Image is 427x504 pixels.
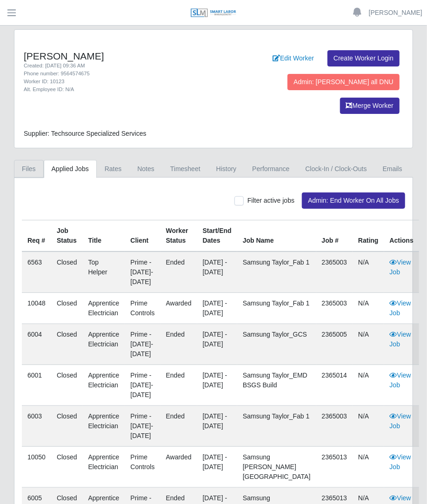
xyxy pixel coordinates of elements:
[51,220,83,252] th: Job Status
[24,62,207,70] div: Created: [DATE] 09:36 AM
[24,130,147,137] span: Supplier: Techsource Specialized Services
[369,8,422,18] a: [PERSON_NAME]
[353,220,384,252] th: Rating
[237,406,316,447] td: Samsung Taylor_Fab 1
[129,160,162,178] a: Notes
[44,160,97,178] a: Applied Jobs
[14,160,44,178] a: Files
[125,324,160,365] td: Prime - [DATE]-[DATE]
[353,365,384,406] td: N/A
[390,371,411,389] a: View Job
[353,324,384,365] td: N/A
[390,453,411,471] a: View Job
[125,447,160,488] td: Prime Controls
[353,252,384,293] td: N/A
[340,98,400,114] button: Merge Worker
[24,78,207,86] div: Worker ID: 10123
[237,252,316,293] td: Samsung Taylor_Fab 1
[208,160,245,178] a: History
[22,365,51,406] td: 6001
[83,447,125,488] td: Apprentice Electrician
[316,220,353,252] th: Job #
[160,365,197,406] td: ended
[22,220,51,252] th: Req #
[125,365,160,406] td: Prime - [DATE]-[DATE]
[51,365,83,406] td: Closed
[316,324,353,365] td: 2365005
[353,406,384,447] td: N/A
[51,252,83,293] td: Closed
[390,299,411,317] a: View Job
[237,324,316,365] td: Samsung Taylor_GCS
[160,220,197,252] th: Worker Status
[384,220,419,252] th: Actions
[190,8,237,18] img: SLM Logo
[197,220,237,252] th: Start/End Dates
[244,160,297,178] a: Performance
[197,252,237,293] td: [DATE] - [DATE]
[390,259,411,276] a: View Job
[125,406,160,447] td: Prime - [DATE]-[DATE]
[247,197,294,204] span: Filter active jobs
[51,447,83,488] td: Closed
[353,447,384,488] td: N/A
[160,406,197,447] td: ended
[22,324,51,365] td: 6004
[83,324,125,365] td: Apprentice Electrician
[22,447,51,488] td: 10050
[316,365,353,406] td: 2365014
[22,252,51,293] td: 6563
[316,293,353,324] td: 2365003
[287,74,400,90] button: Admin: [PERSON_NAME] all DNU
[24,50,207,62] h4: [PERSON_NAME]
[197,447,237,488] td: [DATE] - [DATE]
[162,160,208,178] a: Timesheet
[316,252,353,293] td: 2365003
[197,365,237,406] td: [DATE] - [DATE]
[51,406,83,447] td: Closed
[160,324,197,365] td: ended
[353,293,384,324] td: N/A
[83,365,125,406] td: Apprentice Electrician
[160,293,197,324] td: awarded
[97,160,130,178] a: Rates
[297,160,374,178] a: Clock-In / Clock-Outs
[125,252,160,293] td: Prime - [DATE]-[DATE]
[197,324,237,365] td: [DATE] - [DATE]
[83,220,125,252] th: Title
[197,406,237,447] td: [DATE] - [DATE]
[22,293,51,324] td: 10048
[267,50,320,66] a: Edit Worker
[125,293,160,324] td: Prime Controls
[316,406,353,447] td: 2365003
[316,447,353,488] td: 2365013
[237,365,316,406] td: Samsung Taylor_EMD BSGS Build
[237,220,316,252] th: Job Name
[125,220,160,252] th: Client
[160,252,197,293] td: ended
[24,70,207,78] div: Phone number: 9564574675
[375,160,410,178] a: Emails
[197,293,237,324] td: [DATE] - [DATE]
[302,192,405,209] button: Admin: End Worker On All Jobs
[22,406,51,447] td: 6003
[327,50,400,66] a: Create Worker Login
[51,293,83,324] td: Closed
[83,252,125,293] td: Top Helper
[390,331,411,348] a: View Job
[83,293,125,324] td: Apprentice Electrician
[237,293,316,324] td: Samsung Taylor_Fab 1
[237,447,316,488] td: Samsung [PERSON_NAME][GEOGRAPHIC_DATA]
[51,324,83,365] td: Closed
[160,447,197,488] td: awarded
[83,406,125,447] td: Apprentice Electrician
[24,86,207,93] div: Alt. Employee ID: N/A
[390,412,411,430] a: View Job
